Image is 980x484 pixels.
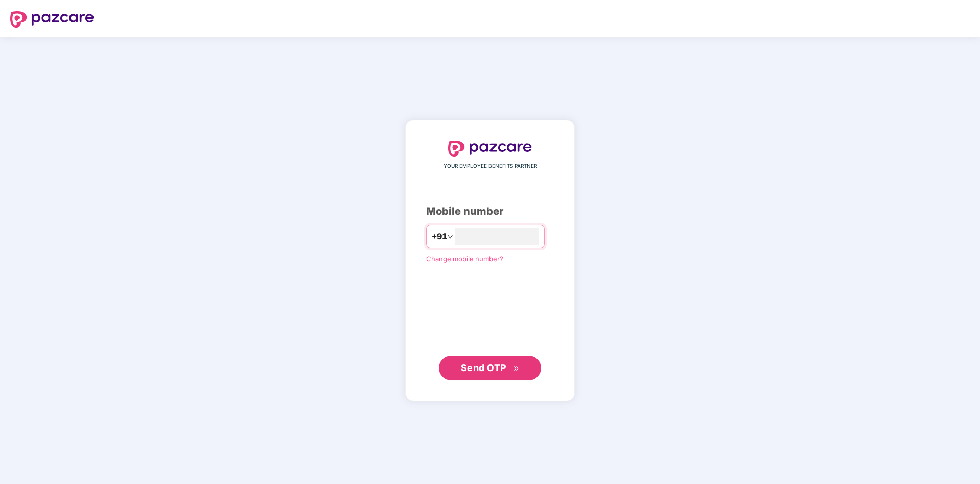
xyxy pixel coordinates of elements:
[513,365,520,372] span: double-right
[447,234,453,240] span: down
[444,162,537,170] span: YOUR EMPLOYEE BENEFITS PARTNER
[448,141,532,157] img: logo
[439,356,541,380] button: Send OTPdouble-right
[426,255,503,263] a: Change mobile number?
[426,203,554,219] div: Mobile number
[432,230,447,243] span: +91
[10,11,94,28] img: logo
[461,362,506,373] span: Send OTP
